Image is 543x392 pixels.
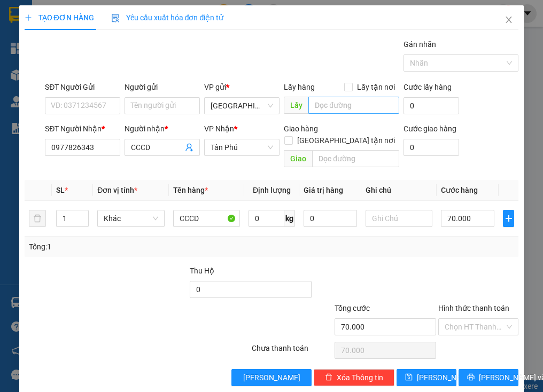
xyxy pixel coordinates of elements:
span: Lấy [284,97,308,114]
span: [PERSON_NAME] [417,372,474,383]
th: Ghi chú [361,180,437,201]
span: Tổng cước [335,304,370,312]
div: Người gửi [125,81,200,93]
button: printer[PERSON_NAME] và In [459,369,518,386]
label: Cước giao hàng [404,124,456,133]
input: Dọc đường [312,150,399,167]
span: Thu Hộ [190,266,214,275]
div: VP gửi [204,81,280,93]
input: Cước lấy hàng [404,97,459,114]
span: user-add [185,143,193,152]
span: [PERSON_NAME] [243,372,300,383]
span: Tên hàng [173,186,208,194]
span: Xóa Thông tin [337,372,383,383]
div: Người nhận [125,123,200,135]
button: Close [494,5,524,35]
span: Đơn vị tính [97,186,137,194]
span: printer [467,373,475,382]
span: Sài Gòn [211,98,273,114]
span: TẠO ĐƠN HÀNG [25,13,94,22]
input: Dọc đường [308,97,399,114]
span: save [405,373,413,382]
button: plus [503,210,515,227]
input: Cước giao hàng [404,139,459,156]
img: icon [111,14,120,22]
span: Cước hàng [441,186,478,194]
div: Tổng: 1 [29,241,211,253]
span: plus [25,14,32,21]
span: SL [56,186,65,194]
span: kg [284,210,295,227]
span: Tân Phú [211,139,273,155]
span: [GEOGRAPHIC_DATA] tận nơi [293,135,399,146]
span: delete [325,373,332,382]
span: Yêu cầu xuất hóa đơn điện tử [111,13,224,22]
span: VP Nhận [204,124,234,133]
div: Chưa thanh toán [251,342,333,361]
span: Định lượng [253,186,291,194]
input: VD: Bàn, Ghế [173,210,240,227]
span: Giao hàng [284,124,318,133]
label: Hình thức thanh toán [438,304,509,312]
span: Lấy hàng [284,83,315,91]
label: Cước lấy hàng [404,83,452,91]
span: close [505,15,513,24]
span: Khác [104,210,158,226]
label: Gán nhãn [404,40,436,49]
span: Giá trị hàng [304,186,343,194]
div: SĐT Người Gửi [45,81,120,93]
span: plus [503,214,514,223]
button: [PERSON_NAME] [231,369,312,386]
button: deleteXóa Thông tin [314,369,394,386]
span: Lấy tận nơi [353,81,399,93]
input: Ghi Chú [366,210,432,227]
span: Giao [284,150,312,167]
button: delete [29,210,46,227]
input: 0 [304,210,357,227]
button: save[PERSON_NAME] [397,369,456,386]
div: SĐT Người Nhận [45,123,120,135]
